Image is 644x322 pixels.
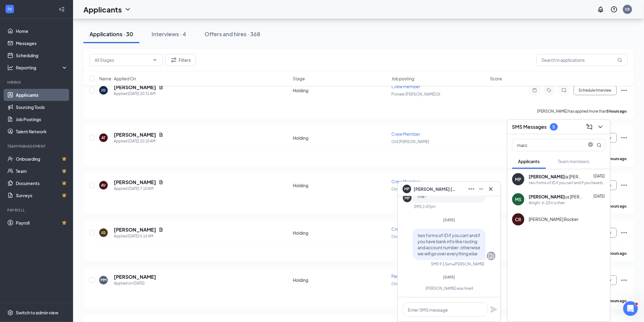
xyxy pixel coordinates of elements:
div: SB [625,7,630,12]
input: Search in applications [537,54,628,66]
span: Name · Applied On [99,75,136,82]
h1: Applicants [83,4,122,15]
div: Applied [DATE] 7:10 AM [114,186,163,192]
a: SurveysCrown [16,189,68,201]
div: CR [515,216,521,222]
h5: [PERSON_NAME] [114,179,156,186]
span: Stage [293,75,305,82]
span: Part-Time Crew Member [392,274,441,279]
div: Applied [DATE] 10:31 AM [114,91,163,97]
div: Applied [DATE] 10:10 AM [114,138,163,144]
a: Job Postings [16,113,68,125]
div: MS [515,196,522,202]
a: Talent Network [16,125,68,138]
div: Payroll [7,208,67,213]
span: • [PERSON_NAME] [452,261,485,267]
svg: ChevronDown [152,58,157,62]
a: TeamCrown [16,165,68,177]
div: AV [101,183,106,188]
div: [PERSON_NAME] was hired [403,286,495,291]
div: Reporting [16,65,68,71]
h3: SMS Messages [512,124,547,130]
b: 17 hours ago [605,299,627,303]
span: [DATE] [594,174,605,178]
div: Applied [DATE] 6:16 AM [114,233,163,239]
div: ia [PERSON_NAME] [529,173,584,180]
svg: Collapse [59,6,65,12]
div: Switch to admin view [16,310,58,316]
div: Holding [293,277,388,283]
div: JG [101,230,106,235]
div: Offers and hires · 368 [205,30,260,38]
span: Job posting [392,75,415,82]
b: 9 hours ago [607,251,627,256]
span: [DATE] [443,218,455,222]
button: Cross [486,184,496,194]
div: Holding [293,230,388,236]
svg: Ellipses [621,277,628,284]
svg: Settings [7,310,13,316]
span: [PERSON_NAME] Rocker [529,216,579,222]
svg: Company [488,252,495,260]
b: 8 hours ago [607,204,627,208]
span: [PERSON_NAME] [PERSON_NAME] [414,186,456,192]
button: ComposeMessage [585,122,594,132]
div: MP [515,176,522,182]
svg: ChevronDown [597,123,604,131]
h5: [PERSON_NAME] [114,274,156,281]
div: SMS 2:47pm [414,204,436,209]
b: 5 hours ago [607,156,627,161]
div: Holding [293,182,388,188]
svg: Ellipses [621,229,628,236]
svg: MagnifyingGlass [597,143,602,148]
a: OnboardingCrown [16,153,68,165]
div: Applications · 30 [89,30,133,38]
div: Hiring [7,80,67,85]
button: ChevronDown [596,122,605,132]
div: Interviews · 4 [152,30,186,38]
a: Scheduling [16,49,68,61]
div: Applied on [DATE] [114,281,156,287]
svg: Minimize [478,185,485,193]
div: us [PERSON_NAME] [529,194,584,200]
div: MP [404,196,410,201]
h5: [PERSON_NAME] [114,226,156,233]
svg: Document [159,227,163,232]
button: Filter Filters [165,54,196,66]
svg: Ellipses [468,185,475,193]
div: Holding [293,135,388,141]
iframe: Intercom live chat [623,301,638,316]
svg: QuestionInfo [611,6,618,13]
div: AT [102,135,106,140]
span: close-circle [587,142,594,147]
svg: ChevronDown [124,6,131,13]
button: Plane [490,306,498,313]
span: Old [PERSON_NAME] [392,187,429,191]
h5: [PERSON_NAME] [114,131,156,138]
p: [PERSON_NAME] has applied more than . [537,109,628,114]
a: Messages [16,37,68,49]
a: Sourcing Tools [16,101,68,113]
svg: Ellipses [621,182,628,189]
span: Crew Member [392,179,421,184]
svg: Notifications [597,6,604,13]
a: Applicants [16,89,68,101]
span: Score [490,75,502,82]
svg: WorkstreamLogo [7,6,13,12]
svg: Document [159,180,163,185]
span: Old [PERSON_NAME] [392,234,429,239]
a: Home [16,25,68,37]
svg: ComposeMessage [586,123,593,131]
div: SMS 9:13am [431,261,452,267]
svg: Document [159,132,163,137]
svg: MagnifyingGlass [618,58,622,62]
b: [PERSON_NAME] [529,194,565,199]
span: Crew Member [392,226,421,232]
span: [DATE] [594,194,605,198]
svg: Cross [487,185,495,193]
svg: Filter [170,56,177,64]
a: PayrollCrown [16,217,68,229]
span: [DATE] [443,275,455,279]
input: Search applicant [513,139,585,151]
span: Pioneer [PERSON_NAME] Dr [392,92,441,96]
